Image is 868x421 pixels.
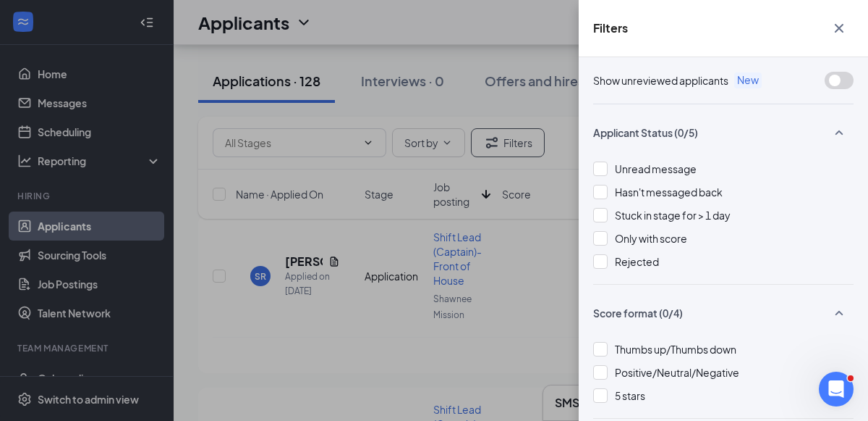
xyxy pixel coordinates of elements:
span: 5 stars [615,389,645,402]
svg: SmallChevronUp [830,124,848,141]
span: Unread message [615,162,697,175]
span: Applicant Status (0/5) [593,125,698,140]
span: Stuck in stage for > 1 day [615,209,731,222]
svg: Cross [830,20,848,37]
span: Thumbs up/Thumbs down [615,343,736,356]
svg: SmallChevronUp [830,304,848,322]
h5: Filters [593,20,628,36]
span: Rejected [615,255,659,268]
button: Cross [825,14,854,42]
span: Score format (0/4) [593,306,683,320]
span: Show unreviewed applicants [593,72,728,88]
span: Only with score [615,232,687,245]
span: Positive/Neutral/Negative [615,366,739,379]
button: SmallChevronUp [825,299,854,327]
span: Hasn't messaged back [615,186,723,199]
span: New [734,72,762,88]
button: SmallChevronUp [825,119,854,146]
iframe: Intercom live chat [819,372,854,407]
